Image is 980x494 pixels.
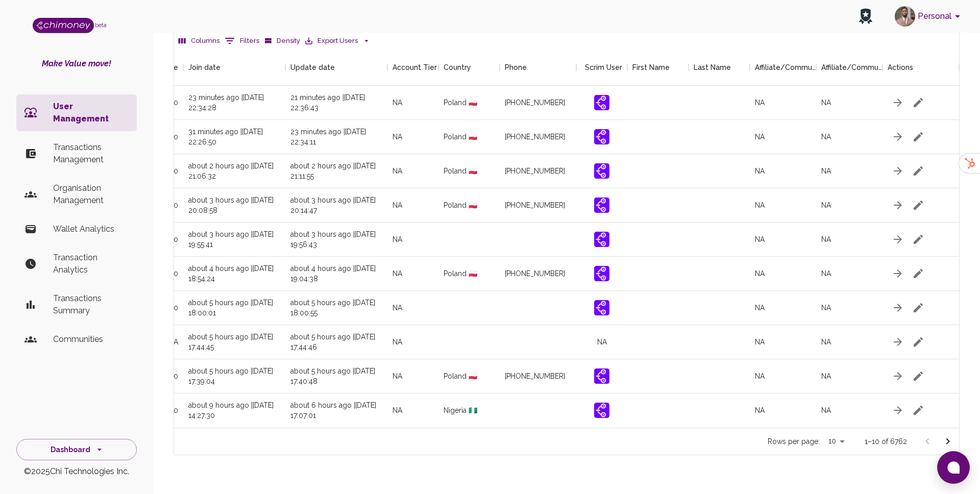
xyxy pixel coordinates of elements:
div: about 3 hours ago | [DATE] 19:55:41 [183,223,285,257]
div: Actions [883,49,959,86]
img: favicon.ico [594,266,609,281]
div: NA [387,325,438,359]
img: favicon.ico [594,232,609,247]
div: NA [387,393,438,428]
div: NA [816,291,883,325]
div: NA [750,154,816,188]
div: about 2 hours ago | [DATE] 21:11:55 [285,154,387,188]
div: First Name [627,49,689,86]
p: Wallet Analytics [53,223,129,235]
button: Select columns [176,33,222,49]
div: Affiliate/Community ID [816,49,883,86]
button: Density [262,33,303,49]
div: about 3 hours ago | [DATE] 20:08:58 [183,188,285,223]
div: 10 [824,434,848,449]
div: NA [816,120,883,154]
div: about 5 hours ago | [DATE] 17:40:48 [285,359,387,393]
div: Affiliate/Community [750,49,816,86]
p: User Management [53,101,129,125]
div: Account Tier [393,49,437,86]
img: favicon.ico [594,403,609,418]
div: Phone [505,49,527,86]
div: 21 minutes ago | [DATE] 22:36:43 [285,86,387,120]
div: Scrim User [576,49,627,86]
div: Country [444,49,471,86]
div: Actions [888,49,913,86]
div: NA [750,188,816,223]
div: Poland 🇵🇱 [438,188,500,223]
img: avatar [895,6,915,27]
img: favicon.ico [594,197,609,213]
div: Join date [183,49,285,86]
div: +48507972320 [505,132,565,142]
div: +48697059074 [505,97,565,108]
div: Poland 🇵🇱 [438,154,500,188]
div: NA [750,120,816,154]
div: 31 minutes ago | [DATE] 22:26:50 [183,120,285,154]
div: Update date [290,49,335,86]
div: NA [387,86,438,120]
div: Country [438,49,500,86]
div: Scrim User [585,49,622,86]
button: Dashboard [16,439,137,461]
img: favicon.ico [594,163,609,179]
div: NA [387,120,438,154]
div: NA [387,154,438,188]
div: NA [816,393,883,428]
p: Rows per page: [768,436,820,447]
div: Last Name [694,49,731,86]
div: about 5 hours ago | [DATE] 18:00:01 [183,291,285,325]
div: NGN Wallet Balance [81,49,183,86]
div: First Name [632,49,670,86]
div: Nigeria 🇳🇬 [438,393,500,428]
div: +48785430611 [505,268,565,279]
div: NA [816,257,883,291]
div: Poland 🇵🇱 [438,86,500,120]
div: NA [750,223,816,257]
div: NA [816,188,883,223]
div: Update date [285,49,387,86]
button: Export Users [303,33,373,49]
div: about 6 hours ago | [DATE] 17:07:01 [285,393,387,428]
div: NA [750,257,816,291]
div: NA [387,291,438,325]
div: NA [816,86,883,120]
div: Poland 🇵🇱 [438,359,500,393]
div: NA [816,359,883,393]
div: about 5 hours ago | [DATE] 17:44:45 [183,325,285,359]
div: NA [816,223,883,257]
p: Transactions Summary [53,292,129,317]
div: NA [750,359,816,393]
button: account of current user [891,3,968,30]
div: +48451091356 [505,166,565,176]
div: NA [816,325,883,359]
div: NA [750,291,816,325]
div: Join date [188,49,220,86]
div: NA [387,223,438,257]
div: about 4 hours ago | [DATE] 19:04:38 [285,257,387,291]
div: NA [387,359,438,393]
button: Show filters [222,33,262,49]
div: NA [816,154,883,188]
div: Poland 🇵🇱 [438,257,500,291]
p: Organisation Management [53,182,129,207]
p: Transactions Management [53,141,129,166]
div: about 3 hours ago | [DATE] 20:14:47 [285,188,387,223]
div: Poland 🇵🇱 [438,120,500,154]
div: about 5 hours ago | [DATE] 17:44:46 [285,325,387,359]
p: 1–10 of 6762 [865,436,907,447]
div: about 3 hours ago | [DATE] 19:56:43 [285,223,387,257]
span: beta [95,22,107,28]
div: Affiliate/Community ID [821,49,883,86]
div: NA [387,257,438,291]
div: about 5 hours ago | [DATE] 17:39:04 [183,359,285,393]
div: NA [387,188,438,223]
div: 23 minutes ago | [DATE] 22:34:11 [285,120,387,154]
img: Logo [33,18,94,33]
div: Last Name [689,49,750,86]
div: Account Tier [387,49,438,86]
p: Transaction Analytics [53,252,129,276]
div: NA [750,86,816,120]
img: favicon.ico [594,300,609,315]
div: +48514267659 [505,200,565,210]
